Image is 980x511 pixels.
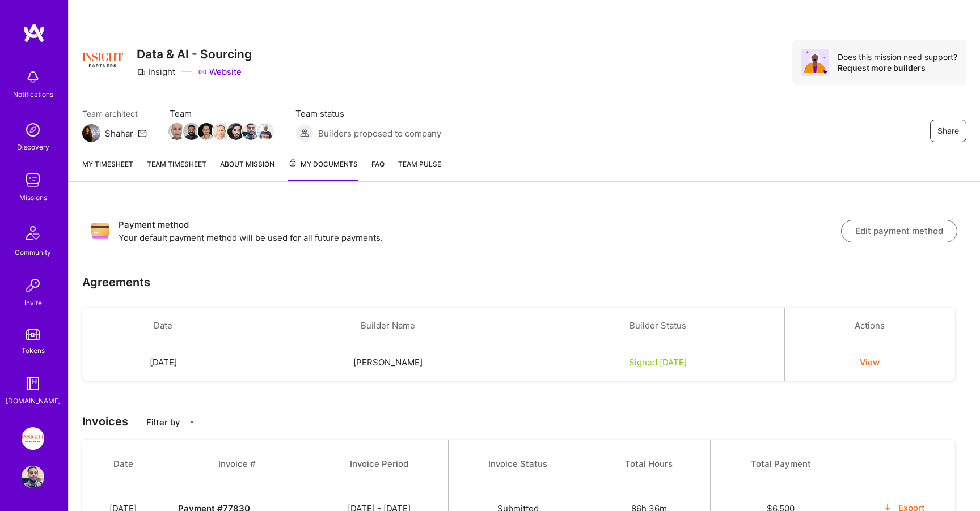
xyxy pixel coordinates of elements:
[243,122,258,141] a: Team Member Avatar
[19,191,47,203] div: Missions
[19,219,47,246] img: Community
[184,122,199,141] a: Team Member Avatar
[15,246,51,258] div: Community
[295,108,441,120] span: Team status
[17,141,49,153] div: Discovery
[105,127,133,139] div: Shahar
[860,356,880,368] button: View
[288,158,358,181] a: My Documents
[26,329,40,340] img: tokens
[220,158,274,181] a: About Mission
[295,124,314,142] img: Builders proposed to company
[6,395,61,407] div: [DOMAIN_NAME]
[82,344,244,381] td: [DATE]
[398,158,441,181] a: Team Pulse
[183,123,200,140] img: Team Member Avatar
[91,222,109,240] img: Payment method
[170,108,273,120] span: Team
[257,123,274,140] img: Team Member Avatar
[22,169,44,191] img: teamwork
[19,466,47,488] a: User Avatar
[838,62,957,73] div: Request more builders
[242,123,259,140] img: Team Member Avatar
[24,297,42,309] div: Invite
[198,66,242,78] a: Website
[227,123,244,140] img: Team Member Avatar
[244,308,531,344] th: Builder Name
[449,440,588,488] th: Invoice Status
[288,158,358,171] span: My Documents
[82,108,147,120] span: Team architect
[930,120,966,142] button: Share
[138,129,147,138] i: icon Mail
[310,440,449,488] th: Invoice Period
[82,308,244,344] th: Date
[164,440,310,488] th: Invoice #
[22,427,44,450] img: Insight Partners: Data & AI - Sourcing
[23,23,45,43] img: logo
[19,427,47,450] a: Insight Partners: Data & AI - Sourcing
[841,220,957,242] button: Edit payment method
[371,158,385,181] a: FAQ
[82,415,966,428] h3: Invoices
[318,127,441,139] span: Builders proposed to company
[838,52,957,62] div: Does this mission need support?
[82,275,150,289] h3: Agreements
[531,308,785,344] th: Builder Status
[82,40,123,80] img: Company Logo
[137,47,252,61] h3: Data & AI - Sourcing
[168,123,185,140] img: Team Member Avatar
[710,440,851,488] th: Total Payment
[545,356,771,368] div: Signed [DATE]
[785,308,955,344] th: Actions
[398,160,441,168] span: Team Pulse
[147,158,206,181] a: Team timesheet
[137,67,146,76] i: icon CompanyGray
[188,419,196,426] i: icon CaretDown
[137,66,175,78] div: Insight
[22,372,44,395] img: guide book
[258,122,273,141] a: Team Member Avatar
[13,88,53,100] div: Notifications
[801,49,829,76] img: Avatar
[22,274,44,297] img: Invite
[82,124,100,142] img: Team Architect
[119,218,841,232] h3: Payment method
[588,440,710,488] th: Total Hours
[82,440,164,488] th: Date
[937,125,959,137] span: Share
[22,118,44,141] img: discovery
[213,123,230,140] img: Team Member Avatar
[170,122,184,141] a: Team Member Avatar
[82,158,133,181] a: My timesheet
[214,122,229,141] a: Team Member Avatar
[199,122,214,141] a: Team Member Avatar
[244,344,531,381] td: [PERSON_NAME]
[119,232,841,244] p: Your default payment method will be used for all future payments.
[146,416,180,428] p: Filter by
[229,122,243,141] a: Team Member Avatar
[22,466,44,488] img: User Avatar
[198,123,215,140] img: Team Member Avatar
[22,344,45,356] div: Tokens
[22,66,44,88] img: bell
